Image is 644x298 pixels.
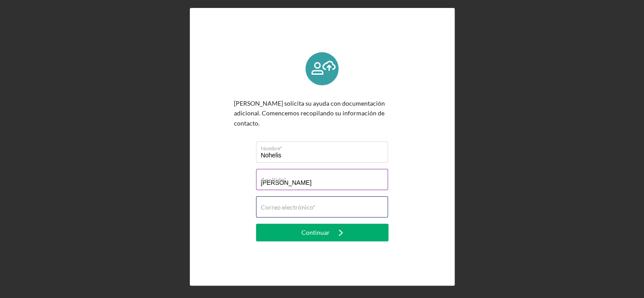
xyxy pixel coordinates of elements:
[261,142,388,152] label: Nombre*
[261,176,286,183] label: Apellido*
[234,99,411,128] p: [PERSON_NAME] solicita su ayuda con documentación adicional. Comencemos recopilando su informació...
[301,224,330,241] div: Continuar
[256,224,388,241] button: Continuar
[261,204,316,211] label: Correo electrónico*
